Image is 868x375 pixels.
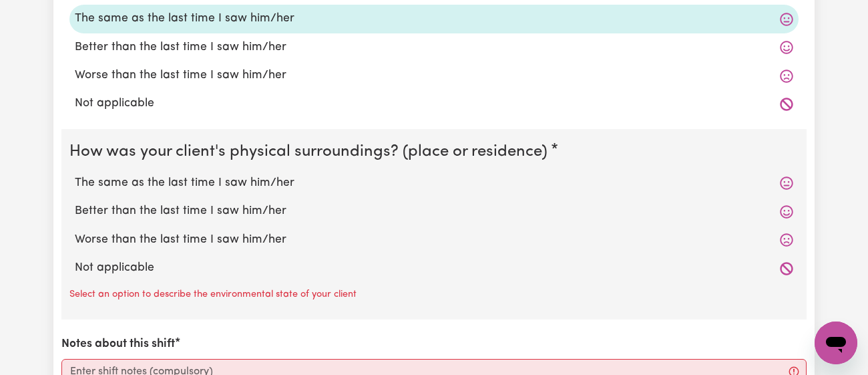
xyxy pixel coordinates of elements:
p: Select an option to describe the environmental state of your client [69,287,357,302]
label: Notes about this shift [61,336,175,353]
label: The same as the last time I saw him/her [75,174,793,192]
label: The same as the last time I saw him/her [75,10,793,27]
label: Not applicable [75,259,793,277]
label: Worse than the last time I saw him/her [75,67,793,84]
label: Worse than the last time I saw him/her [75,231,793,249]
iframe: Button to launch messaging window [815,322,857,364]
label: Better than the last time I saw him/her [75,203,793,220]
label: Not applicable [75,95,793,112]
legend: How was your client's physical surroundings? (place or residence) [69,140,553,164]
label: Better than the last time I saw him/her [75,39,793,56]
